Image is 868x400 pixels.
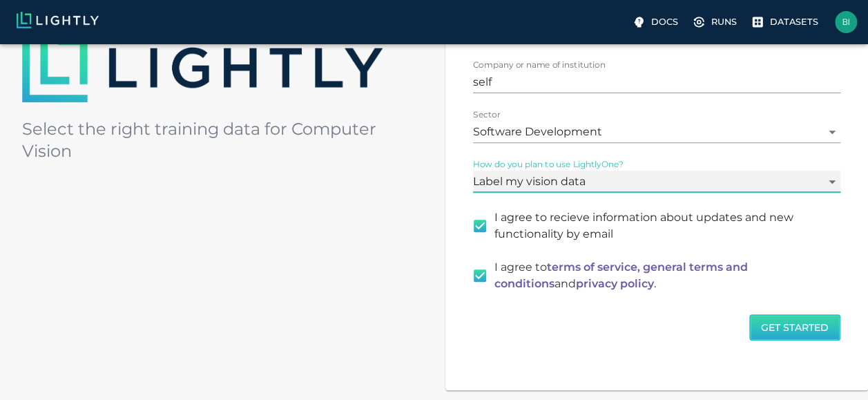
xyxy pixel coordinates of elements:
[711,15,737,28] p: Runs
[473,171,841,193] div: Label my vision data
[473,158,624,170] label: How do you plan to use LightlyOne?
[494,209,830,242] span: I agree to recieve information about updates and new functionality by email
[835,11,857,33] img: billu.reporter.kaltak@gmail.com
[22,30,383,102] img: Lightly
[749,314,840,341] button: Get Started
[829,7,862,37] label: billu.reporter.kaltak@gmail.com
[473,121,841,143] div: Software Development
[22,118,423,162] h5: Select the right training data for Computer Vision
[494,260,748,290] a: terms of service, general terms and conditions
[770,15,818,28] p: Datasets
[629,11,684,33] label: Docs
[748,11,824,33] a: Please complete one of our getting started guides to active the full UI
[17,12,99,28] img: Lightly
[473,108,500,120] label: Sector
[689,11,742,33] a: Please complete one of our getting started guides to active the full UI
[576,277,654,290] a: privacy policy
[651,15,678,28] p: Docs
[494,259,830,292] p: I agree to and .
[473,59,606,70] label: Company or name of institution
